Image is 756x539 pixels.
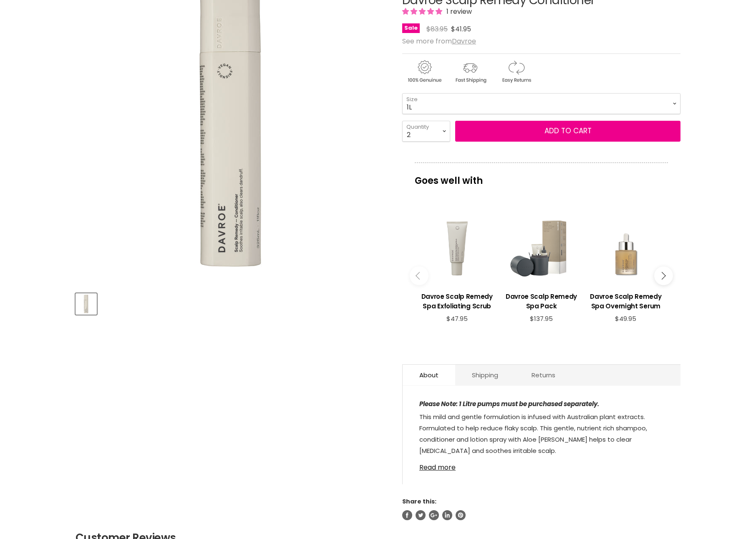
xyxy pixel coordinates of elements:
[426,24,448,34] span: $83.95
[76,293,97,315] button: Davroe Scalp Remedy Conditioner
[530,314,553,323] span: $137.95
[402,7,444,16] span: 5.00 stars
[455,365,515,385] a: Shipping
[402,23,420,33] span: Sale
[503,292,579,311] h3: Davroe Scalp Remedy Spa Pack
[451,24,471,34] span: $41.95
[419,292,495,311] h3: Davroe Scalp Remedy Spa Exfoliating Scrub
[515,365,572,385] a: Returns
[494,59,538,84] img: returns.gif
[402,59,446,84] img: genuine.gif
[415,163,668,190] p: Goes well with
[419,459,664,471] a: Read more
[419,285,495,315] a: View product:Davroe Scalp Remedy Spa Exfoliating Scrub
[419,399,599,408] strong: Please Note: 1 Litre pumps must be purchased separately.
[419,411,664,458] p: This mild and gentle formulation is infused with Australian plant extracts. Formulated to help re...
[588,292,664,311] h3: Davroe Scalp Remedy Spa Overnight Serum
[448,59,492,84] img: shipping.gif
[503,285,579,315] a: View product:Davroe Scalp Remedy Spa Pack
[402,498,680,520] aside: Share this:
[402,497,436,506] span: Share this:
[615,314,636,323] span: $49.95
[76,294,96,314] img: Davroe Scalp Remedy Conditioner
[402,36,476,46] span: See more from
[403,365,455,385] a: About
[444,7,472,16] span: 1 review
[446,314,468,323] span: $47.95
[588,285,664,315] a: View product:Davroe Scalp Remedy Spa Overnight Serum
[455,121,680,142] button: Add to cart
[74,291,388,315] div: Product thumbnails
[402,121,450,142] select: Quantity
[452,36,476,46] a: Davroe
